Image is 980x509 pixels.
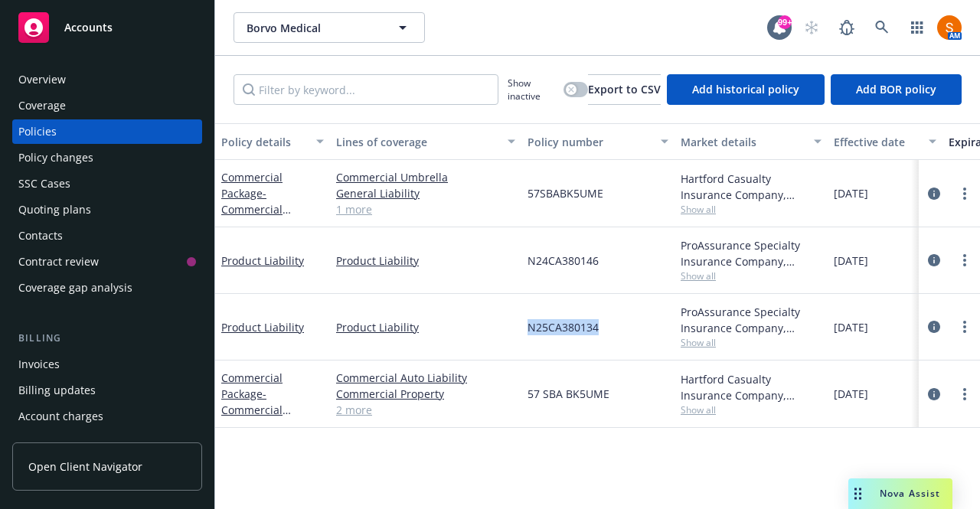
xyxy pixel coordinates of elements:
a: circleInformation [925,184,943,203]
span: N25CA380134 [528,319,599,335]
a: 2 more [336,402,515,418]
span: Nova Assist [880,487,940,500]
a: Commercial Package [221,370,294,433]
button: Export to CSV [588,74,661,105]
div: Policy details [221,134,307,150]
a: Commercial Package [221,170,283,233]
div: Drag to move [848,478,867,509]
div: ProAssurance Specialty Insurance Company, Medmarc [681,304,822,336]
a: Coverage gap analysis [12,276,202,300]
span: - Commercial Package 25-26 [221,387,294,433]
div: Policy changes [18,145,93,170]
input: Filter by keyword... [234,74,498,105]
a: more [955,251,974,269]
button: Policy details [215,123,330,160]
div: Market details [681,134,805,150]
div: Invoices [18,352,60,377]
div: Billing [12,331,202,346]
a: SSC Cases [12,171,202,196]
span: Add historical policy [692,82,799,96]
button: Borvo Medical [234,12,425,43]
span: [DATE] [834,253,868,269]
div: Lines of coverage [336,134,498,150]
a: Commercial Property [336,386,515,402]
span: Show inactive [508,77,557,103]
a: Switch app [902,12,933,43]
a: 1 more [336,201,515,217]
a: Account charges [12,404,202,429]
button: Market details [675,123,828,160]
div: Coverage gap analysis [18,276,132,300]
a: more [955,385,974,403]
span: Show all [681,336,822,349]
span: 57 SBA BK5UME [528,386,609,402]
div: Hartford Casualty Insurance Company, Hartford Insurance Group [681,371,822,403]
div: Hartford Casualty Insurance Company, Hartford Insurance Group [681,171,822,203]
span: Borvo Medical [247,20,379,36]
a: Accounts [12,6,202,49]
a: Report a Bug [831,12,862,43]
div: Policies [18,119,57,144]
a: Overview [12,67,202,92]
a: Quoting plans [12,197,202,222]
div: Policy number [528,134,652,150]
a: Contacts [12,224,202,248]
a: circleInformation [925,318,943,336]
a: Product Liability [221,320,304,334]
img: photo [937,15,962,40]
span: - Commercial Package [221,186,291,233]
a: more [955,184,974,203]
span: 57SBABK5UME [528,185,603,201]
a: Search [867,12,897,43]
a: Billing updates [12,378,202,403]
div: Quoting plans [18,197,91,222]
div: SSC Cases [18,171,70,196]
div: Contract review [18,250,99,274]
a: Policies [12,119,202,144]
button: Nova Assist [848,478,952,509]
a: General Liability [336,185,515,201]
a: Commercial Umbrella [336,169,515,185]
div: Coverage [18,93,66,118]
span: Show all [681,203,822,216]
span: Show all [681,403,822,416]
div: ProAssurance Specialty Insurance Company, Medmarc [681,237,822,269]
div: Account charges [18,404,103,429]
span: [DATE] [834,386,868,402]
div: Contacts [18,224,63,248]
span: Add BOR policy [856,82,936,96]
div: 99+ [778,15,792,29]
a: circleInformation [925,385,943,403]
div: Billing updates [18,378,96,403]
a: Product Liability [221,253,304,268]
a: Commercial Auto Liability [336,370,515,386]
button: Add historical policy [667,74,825,105]
a: more [955,318,974,336]
div: Overview [18,67,66,92]
span: Accounts [64,21,113,34]
a: Product Liability [336,319,515,335]
a: Coverage [12,93,202,118]
span: N24CA380146 [528,253,599,269]
div: Effective date [834,134,920,150]
a: Product Liability [336,253,515,269]
button: Effective date [828,123,942,160]
a: Start snowing [796,12,827,43]
span: [DATE] [834,185,868,201]
button: Lines of coverage [330,123,521,160]
a: Contract review [12,250,202,274]
span: Open Client Navigator [28,458,142,475]
span: [DATE] [834,319,868,335]
a: Policy changes [12,145,202,170]
button: Add BOR policy [831,74,962,105]
span: Export to CSV [588,82,661,96]
span: Show all [681,269,822,282]
a: Invoices [12,352,202,377]
button: Policy number [521,123,675,160]
a: circleInformation [925,251,943,269]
